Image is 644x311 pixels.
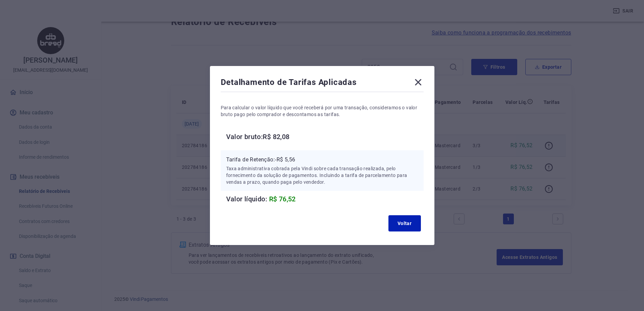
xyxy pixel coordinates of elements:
button: Voltar [388,215,421,231]
div: Detalhamento de Tarifas Aplicadas [221,77,424,90]
p: Para calcular o valor líquido que você receberá por uma transação, consideramos o valor bruto pag... [221,104,424,118]
p: Tarifa de Retenção: -R$ 5,56 [226,156,418,164]
p: Taxa administrativa cobrada pela Vindi sobre cada transação realizada, pelo fornecimento da soluç... [226,165,418,185]
span: R$ 76,52 [269,195,296,203]
h6: Valor bruto: R$ 82,08 [226,131,424,142]
h6: Valor líquido: [226,194,424,204]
